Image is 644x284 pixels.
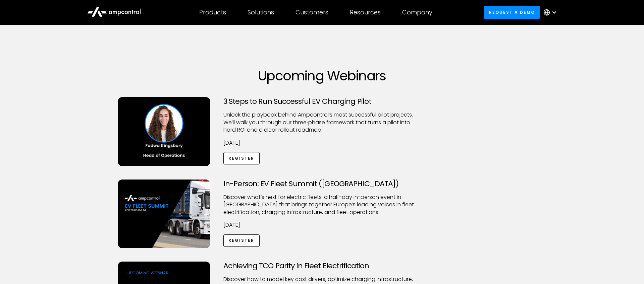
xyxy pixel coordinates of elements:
[223,139,421,147] p: [DATE]
[350,9,381,16] div: Resources
[223,180,421,188] h3: In-Person: EV Fleet Summit ([GEOGRAPHIC_DATA])
[223,221,421,229] p: [DATE]
[223,234,260,247] a: Register
[223,152,260,164] a: Register
[199,9,226,16] div: Products
[223,111,421,134] p: Unlock the playbook behind Ampcontrol’s most successful pilot projects. We’ll walk you through ou...
[402,9,432,16] div: Company
[296,9,328,16] div: Customers
[223,194,421,216] p: ​Discover what’s next for electric fleets: a half-day in-person event in [GEOGRAPHIC_DATA] that b...
[223,262,421,270] h3: Achieving TCO Parity in Fleet Electrification
[484,6,540,18] a: Request a demo
[118,68,526,84] h1: Upcoming Webinars
[248,9,274,16] div: Solutions
[223,97,421,106] h3: 3 Steps to Run Successful EV Charging Pilot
